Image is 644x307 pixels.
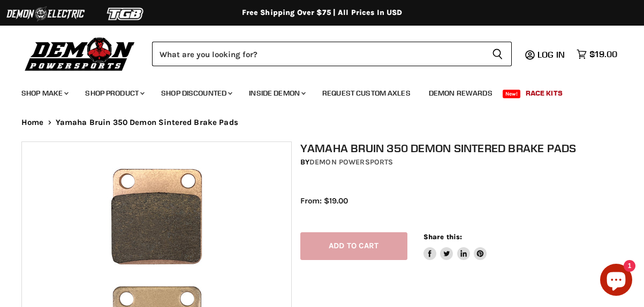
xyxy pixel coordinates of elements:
[300,196,348,206] span: From: $19.00
[421,82,501,104] a: Demon Rewards
[152,42,512,66] form: Product
[503,90,521,98] span: New!
[13,82,75,104] a: Shop Make
[483,42,512,66] button: Search
[300,156,631,168] div: by
[56,118,238,127] span: Yamaha Bruin 350 Demon Sintered Brake Pads
[571,46,623,62] a: $19.00
[13,78,615,104] ul: Main menu
[314,82,419,104] a: Request Custom Axles
[5,4,86,24] img: Demon Electric Logo 2
[241,82,312,104] a: Inside Demon
[533,50,571,59] a: Log in
[77,82,151,104] a: Shop Product
[86,4,166,24] img: TGB Logo 2
[423,233,462,241] span: Share this:
[153,82,239,104] a: Shop Discounted
[152,42,483,66] input: Search
[597,264,635,298] inbox-online-store-chat: Shopify online store chat
[589,49,617,59] span: $19.00
[21,35,139,73] img: Demon Powersports
[537,49,565,60] span: Log in
[21,118,44,127] a: Home
[423,232,487,261] aside: Share this:
[309,158,393,167] a: Demon Powersports
[300,141,631,155] h1: Yamaha Bruin 350 Demon Sintered Brake Pads
[518,82,571,104] a: Race Kits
